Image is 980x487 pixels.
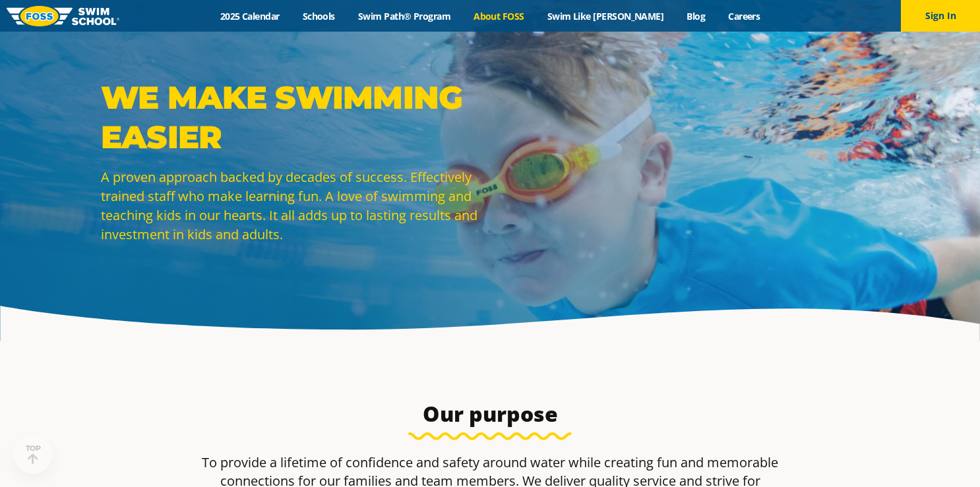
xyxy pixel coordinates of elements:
a: 2025 Calendar [208,10,291,22]
a: Swim Path® Program [346,10,462,22]
p: A proven approach backed by decades of success. Effectively trained staff who make learning fun. ... [101,167,483,244]
a: Schools [291,10,346,22]
p: WE MAKE SWIMMING EASIER [101,78,483,157]
a: Careers [717,10,772,22]
a: Blog [675,10,717,22]
img: FOSS Swim School Logo [7,6,119,26]
h3: Our purpose [179,401,801,427]
a: About FOSS [462,10,536,22]
a: Swim Like [PERSON_NAME] [536,10,675,22]
div: TOP [26,444,41,465]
